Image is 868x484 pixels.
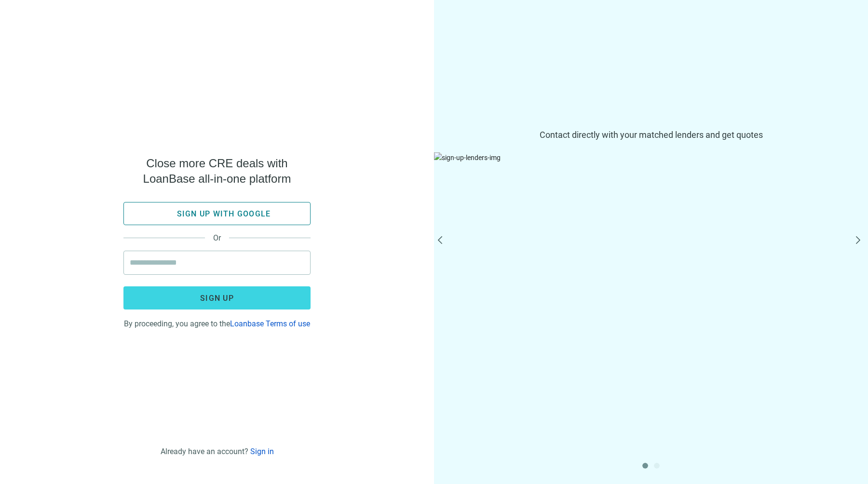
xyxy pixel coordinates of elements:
span: Sign up [200,294,234,303]
img: sign-up-lenders-img [434,152,868,355]
span: Or [205,233,229,242]
button: 2 [654,463,660,469]
div: By proceeding, you agree to the [123,317,311,328]
button: next [853,236,864,248]
span: Sign up with google [177,209,271,218]
button: 1 [642,463,648,469]
span: Contact directly with your matched lenders and get quotes [434,129,868,141]
a: Loanbase Terms of use [230,319,310,328]
span: Close more CRE deals with LoanBase all-in-one platform [123,156,311,187]
button: Sign up with google [123,202,311,225]
button: Sign up [123,286,311,309]
button: prev [438,236,449,248]
a: Sign in [250,447,274,456]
